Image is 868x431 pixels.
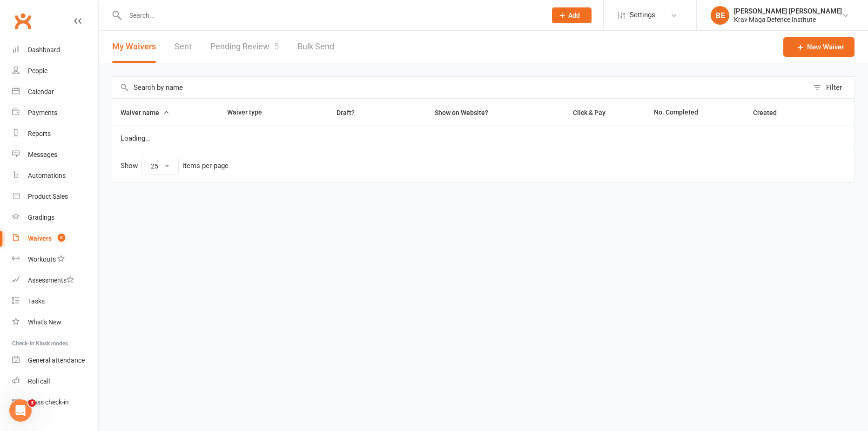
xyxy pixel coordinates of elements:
div: Product Sales [28,193,68,200]
button: Draft? [328,107,365,118]
button: Add [552,7,592,23]
span: Show on Website? [435,109,488,116]
input: Search... [122,9,540,22]
span: 3 [28,399,36,407]
a: Pending Review5 [210,31,279,63]
a: Sent [175,31,192,63]
a: Gradings [12,207,98,228]
a: Class kiosk mode [12,392,98,413]
div: Class check-in [28,398,69,406]
button: My Waivers [112,31,156,63]
a: Dashboard [12,40,98,61]
button: Show on Website? [426,107,498,118]
div: Assessments [28,276,74,284]
a: Tasks [12,291,98,312]
span: Draft? [336,109,355,116]
span: Waiver name [121,109,169,116]
div: Reports [28,130,51,137]
span: 5 [58,234,65,242]
div: items per page [182,162,229,170]
div: Tasks [28,297,45,305]
a: Payments [12,102,98,123]
td: Loading... [112,127,855,150]
a: What's New [12,312,98,333]
button: Click & Pay [565,107,616,118]
div: Payments [28,109,57,116]
a: General attendance kiosk mode [12,350,98,371]
a: Automations [12,165,98,186]
a: New Waiver [783,37,855,57]
a: Workouts [12,249,98,270]
span: Settings [630,5,655,26]
iframe: Intercom live chat [9,399,32,422]
div: What's New [28,318,61,326]
button: Waiver name [121,107,169,118]
span: Click & Pay [573,109,606,116]
div: General attendance [28,357,85,364]
input: Search by name [112,77,808,98]
div: Automations [28,172,66,179]
a: Messages [12,144,98,165]
a: Assessments [12,270,98,291]
a: Reports [12,123,98,144]
div: Gradings [28,214,54,221]
th: Waiver type [219,99,303,127]
a: Product Sales [12,186,98,207]
div: Waivers [28,235,52,242]
div: Roll call [28,377,50,385]
div: Show [121,158,229,175]
a: People [12,61,98,81]
div: Messages [28,151,57,158]
a: Calendar [12,81,98,102]
div: Dashboard [28,46,60,54]
button: Created [753,107,787,118]
div: Calendar [28,88,54,95]
div: People [28,67,47,74]
div: BE [711,6,729,25]
a: Waivers 5 [12,228,98,249]
div: Workouts [28,256,56,263]
span: Created [753,109,787,116]
a: Clubworx [11,9,34,33]
a: Roll call [12,371,98,392]
span: 5 [274,41,279,51]
span: Add [568,12,580,19]
div: Krav Maga Defence Institute [734,15,842,24]
button: Filter [808,77,855,98]
div: Filter [826,82,842,93]
a: Bulk Send [297,31,334,63]
div: [PERSON_NAME] [PERSON_NAME] [734,7,842,15]
th: No. Completed [646,99,745,127]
